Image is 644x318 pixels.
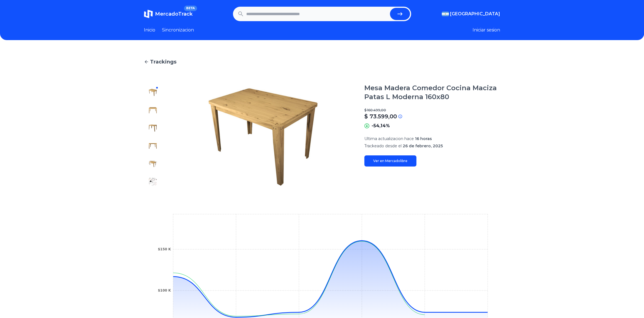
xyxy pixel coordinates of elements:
[148,177,157,186] img: Mesa Madera Comedor Cocina Maciza Patas L Moderna 160x80
[442,12,449,16] img: Argentina
[415,136,432,141] span: 16 horas
[148,141,157,150] img: Mesa Madera Comedor Cocina Maciza Patas L Moderna 160x80
[158,247,171,251] tspan: $150 K
[144,58,500,66] a: Trackings
[155,11,193,17] span: MercadoTrack
[364,108,500,112] p: $ 160.499,00
[173,84,353,190] img: Mesa Madera Comedor Cocina Maciza Patas L Moderna 160x80
[450,11,500,17] span: [GEOGRAPHIC_DATA]
[403,143,443,148] span: 26 de febrero, 2025
[158,288,171,292] tspan: $100 K
[473,27,500,33] button: Iniciar sesion
[144,9,153,18] img: MercadoTrack
[364,143,402,148] span: Trackeado desde el
[184,6,197,11] span: BETA
[148,88,157,97] img: Mesa Madera Comedor Cocina Maciza Patas L Moderna 160x80
[372,123,390,129] p: -54,14%
[364,136,414,141] span: Ultima actualizacion hace
[442,11,500,17] button: [GEOGRAPHIC_DATA]
[364,155,416,167] a: Ver en Mercadolibre
[364,112,397,120] p: $ 73.599,00
[150,58,176,66] span: Trackings
[364,84,500,101] h1: Mesa Madera Comedor Cocina Maciza Patas L Moderna 160x80
[144,27,155,33] a: Inicio
[162,27,194,33] a: Sincronizacion
[148,106,157,115] img: Mesa Madera Comedor Cocina Maciza Patas L Moderna 160x80
[148,159,157,168] img: Mesa Madera Comedor Cocina Maciza Patas L Moderna 160x80
[144,9,193,18] a: MercadoTrackBETA
[148,124,157,133] img: Mesa Madera Comedor Cocina Maciza Patas L Moderna 160x80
